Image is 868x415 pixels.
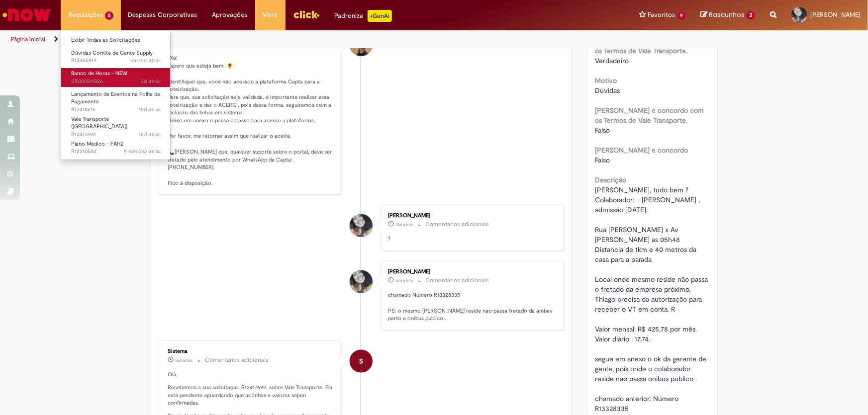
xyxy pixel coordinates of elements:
p: +GenAi [368,10,392,22]
p: Recebemos a sua solicitação R13417692, sobre Vale Transporte. Ela está pendente aguardando que as... [168,384,334,407]
time: 14/08/2025 14:13:43 [395,278,413,284]
span: Aprovações [212,10,248,20]
span: Falso [595,126,610,135]
b: Descrição [595,175,626,184]
a: Aberto R13455819 : Dúvidas Comite de Gente Supply [61,48,171,66]
b: [PERSON_NAME] e concordo [595,146,688,155]
time: 14/08/2025 16:34:42 [139,106,161,113]
div: [PERSON_NAME] [388,213,554,219]
span: Dúvidas [595,86,620,95]
span: R12310582 [71,148,161,156]
div: System [350,350,373,373]
span: Verdadeiro [595,56,629,65]
img: click_logo_yellow_360x200.png [293,7,320,22]
time: 14/08/2025 13:44:23 [176,357,193,363]
small: Comentários adicionais [425,220,489,229]
span: Favoritos [648,10,675,20]
div: Sistema [168,348,334,354]
a: Página inicial [11,35,45,43]
a: Rascunhos [700,10,755,20]
span: 16d atrás [176,357,193,363]
ul: Trilhas de página [7,30,571,49]
span: R13417692 [71,131,161,139]
time: 26/08/2025 16:53:19 [141,78,161,85]
a: Aberto R13417692 : Vale Transporte (VT) [61,114,171,135]
span: R13418616 [71,106,161,114]
a: Aberto R12310582 : Plano Médico - FAHZ [61,139,171,157]
span: Plano Médico - FAHZ [71,140,124,148]
ul: Requisições [61,30,171,160]
b: [PERSON_NAME] e concordo com os Termos de Vale Transporte. [595,106,704,125]
span: SR000511826 [71,78,161,85]
b: Motivo [595,76,617,85]
time: 28/08/2025 08:42:28 [130,57,161,64]
span: Requisições [68,10,103,20]
b: [PERSON_NAME] e concordo com os Termos de Vale Transporte. [595,36,704,55]
span: [PERSON_NAME] [810,10,861,19]
span: 10d atrás [395,222,413,228]
time: 21/11/2024 23:39:50 [124,148,161,155]
span: Despesas Corporativas [128,10,197,20]
span: Banco de Horas - NEW [71,70,127,77]
span: [PERSON_NAME], tudo bem ? Colaborador: : [PERSON_NAME] , admissão [DATE]. Rua [PERSON_NAME] x Av ... [595,185,710,413]
div: [PERSON_NAME] [388,269,554,275]
a: Aberto R13418616 : Lançamento de Eventos na Folha de Pagamento [61,89,171,110]
span: Falso [595,156,610,165]
a: Aberto SR000511826 : Banco de Horas - NEW [61,68,171,86]
span: 15d atrás [139,106,161,113]
span: More [263,10,278,20]
span: 9 [677,11,686,20]
a: Exibir Todas as Solicitações [61,35,171,46]
span: Dúvidas Comite de Gente Supply [71,49,153,57]
img: ServiceNow [1,5,52,25]
span: S [359,349,363,373]
p: chamado Número R13328335 PS: o mesmo [PERSON_NAME] reside nao passa fretado da ambev perto e onib... [388,291,554,323]
p: ? [388,235,554,243]
span: 16d atrás [395,278,413,284]
span: Lançamento de Eventos na Folha de Pagamento [71,90,160,106]
p: Olá, [168,371,334,379]
span: Rascunhos [709,10,745,19]
span: R13455819 [71,57,161,65]
span: 5 [105,11,113,20]
span: Vale Transporte ([GEOGRAPHIC_DATA]) [71,115,127,131]
span: 16d atrás [139,131,161,138]
small: Comentários adicionais [205,356,269,364]
small: Comentários adicionais [425,276,489,285]
p: Olá! Espero que esteja bem. 🌻 Identifiquei que, você não acessou a plataforma Capta para a roteir... [168,54,334,187]
div: Padroniza [335,10,392,22]
span: 2 [746,11,755,20]
time: 20/08/2025 07:28:59 [395,222,413,228]
span: um dia atrás [130,57,161,64]
span: 9 mês(es) atrás [124,148,161,155]
div: Talita Palmeira De Sousa [350,270,373,293]
time: 14/08/2025 13:44:21 [139,131,161,138]
span: 3d atrás [141,78,161,85]
div: Talita Palmeira De Sousa [350,214,373,237]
